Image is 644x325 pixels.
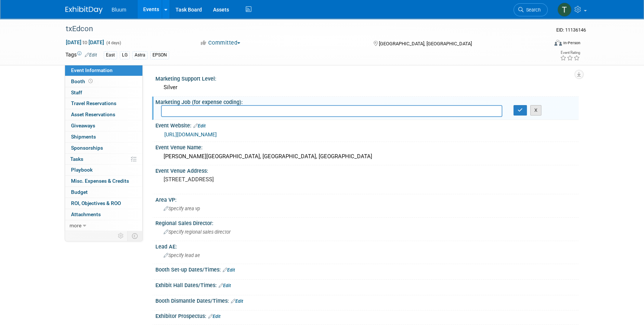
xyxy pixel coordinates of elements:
[128,231,143,241] td: Toggle Event Tabs
[65,65,142,76] a: Event Information
[65,198,142,209] a: ROI, Objectives & ROO
[161,151,573,162] div: [PERSON_NAME][GEOGRAPHIC_DATA], [GEOGRAPHIC_DATA], [GEOGRAPHIC_DATA]
[155,165,579,175] div: Event Venue Address:
[115,231,128,241] td: Personalize Event Tab Strip
[150,51,169,59] div: EPSON
[164,229,231,235] span: Specify regional sales director
[63,22,537,36] div: txEdcon
[71,123,95,129] span: Giveaways
[65,51,97,59] td: Tags
[65,220,142,231] a: more
[120,51,130,59] div: LG
[71,167,93,173] span: Playbook
[219,283,231,288] a: Edit
[193,123,206,129] a: Edit
[87,78,94,84] span: Booth not reserved yet
[513,3,548,16] a: Search
[104,51,117,59] div: East
[65,98,142,109] a: Travel Reservations
[65,154,142,165] a: Tasks
[132,51,148,59] div: Astra
[554,40,562,46] img: Format-Inperson.png
[71,100,116,106] span: Travel Reservations
[112,7,126,13] span: Bluum
[155,218,579,227] div: Regional Sales Director:
[197,39,244,47] button: Committed
[81,39,88,45] span: to
[70,156,83,162] span: Tasks
[161,82,573,93] div: Silver
[164,176,323,183] pre: [STREET_ADDRESS]
[65,120,142,131] a: Giveaways
[65,87,142,98] a: Staff
[231,299,243,304] a: Edit
[71,145,103,151] span: Sponsorships
[65,187,142,198] a: Budget
[155,241,579,250] div: Lead AE:
[208,314,220,319] a: Edit
[155,142,579,151] div: Event Venue Name:
[71,189,88,195] span: Budget
[155,97,579,106] div: Marketing Job (for expense coding):
[155,120,579,130] div: Event Website:
[563,40,580,46] div: In-Person
[379,41,471,46] span: [GEOGRAPHIC_DATA], [GEOGRAPHIC_DATA]
[155,73,579,82] div: Marketing Support Level:
[65,76,142,87] a: Booth
[71,111,115,117] span: Asset Reservations
[70,222,81,228] span: more
[71,90,82,95] span: Staff
[65,131,142,142] a: Shipments
[155,295,579,305] div: Booth Dismantle Dates/Times:
[65,176,142,186] a: Misc. Expenses & Credits
[71,211,101,217] span: Attachments
[155,264,579,274] div: Booth Set-up Dates/Times:
[71,78,94,84] span: Booth
[556,27,586,33] span: Event ID: 11136146
[71,200,121,206] span: ROI, Objectives & ROO
[85,52,97,58] a: Edit
[65,165,142,175] a: Playbook
[71,67,113,73] span: Event Information
[155,280,579,289] div: Exhibit Hall Dates/Times:
[71,178,129,184] span: Misc. Expenses & Credits
[106,40,121,45] span: (4 days)
[65,109,142,120] a: Asset Reservations
[65,143,142,153] a: Sponsorships
[65,6,103,14] img: ExhibitDay
[557,3,571,17] img: Taylor Bradley
[164,131,217,137] a: [URL][DOMAIN_NAME]
[223,267,235,273] a: Edit
[71,134,96,140] span: Shipments
[504,39,580,50] div: Event Format
[164,253,200,258] span: Specify lead ae
[164,206,200,211] span: Specify area vp
[155,311,579,320] div: Exhibitor Prospectus:
[530,105,542,116] button: X
[560,51,580,55] div: Event Rating
[524,7,541,13] span: Search
[65,39,104,46] span: [DATE] [DATE]
[155,194,579,204] div: Area VP:
[65,209,142,220] a: Attachments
